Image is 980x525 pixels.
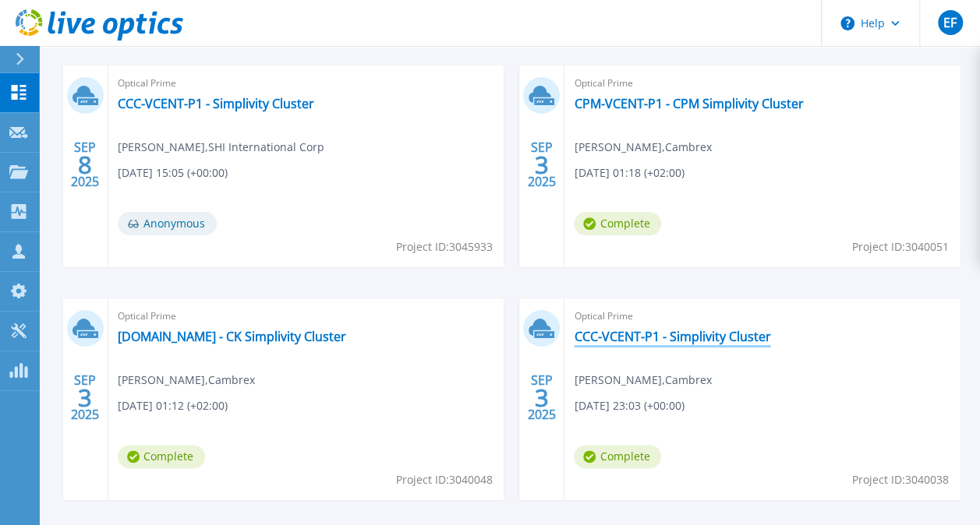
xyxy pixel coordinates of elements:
span: Complete [118,445,205,468]
span: Complete [574,445,661,468]
span: Anonymous [118,212,217,235]
span: [DATE] 23:03 (+00:00) [574,397,684,414]
span: [PERSON_NAME] , SHI International Corp [118,139,324,156]
span: [PERSON_NAME] , Cambrex [574,372,711,389]
a: CPM-VCENT-P1 - CPM Simplivity Cluster [574,96,803,111]
span: EF [943,16,957,29]
span: Optical Prime [574,75,951,92]
span: [DATE] 01:12 (+02:00) [118,397,228,414]
span: [DATE] 15:05 (+00:00) [118,164,228,181]
a: CCC-VCENT-P1 - Simplivity Cluster [574,329,770,344]
span: [DATE] 01:18 (+02:00) [574,164,684,181]
span: Optical Prime [118,308,495,325]
span: Optical Prime [118,75,495,92]
a: CCC-VCENT-P1 - Simplivity Cluster [118,96,314,111]
div: SEP 2025 [70,136,100,193]
span: 8 [78,158,92,171]
div: SEP 2025 [70,369,100,426]
div: SEP 2025 [527,369,557,426]
span: Complete [574,212,661,235]
span: [PERSON_NAME] , Cambrex [574,139,711,156]
span: 3 [535,158,549,171]
span: Project ID: 3040038 [852,471,949,488]
a: [DOMAIN_NAME] - CK Simplivity Cluster [118,329,346,344]
span: 3 [78,391,92,404]
span: Project ID: 3045933 [395,238,492,255]
span: Project ID: 3040051 [852,238,949,255]
span: [PERSON_NAME] , Cambrex [118,372,255,389]
span: 3 [535,391,549,404]
span: Optical Prime [574,308,951,325]
div: SEP 2025 [527,136,557,193]
span: Project ID: 3040048 [395,471,492,488]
